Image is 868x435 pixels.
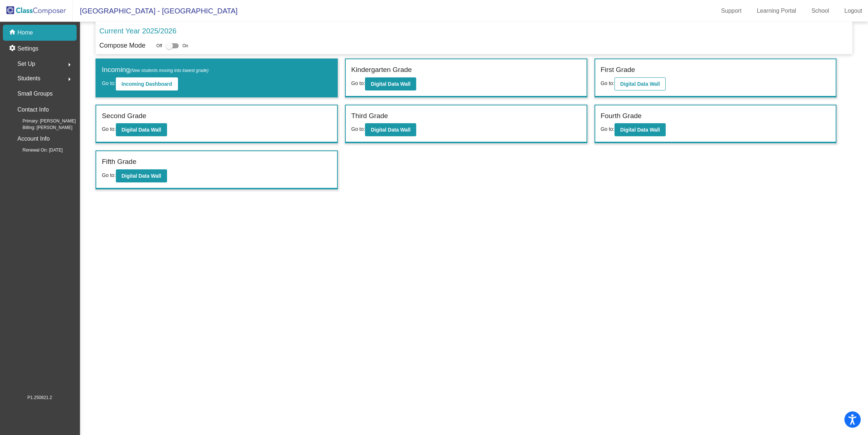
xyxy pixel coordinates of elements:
span: Students [17,73,40,84]
p: Small Groups [17,89,53,99]
b: Digital Data Wall [122,127,161,133]
p: Settings [17,44,38,53]
span: Go to: [102,80,115,86]
a: Logout [839,5,868,17]
b: Digital Data Wall [620,127,660,133]
span: On [182,43,188,49]
p: Home [17,28,33,37]
span: Primary: [PERSON_NAME] [11,118,76,124]
button: Digital Data Wall [116,169,167,182]
span: Set Up [17,59,35,69]
span: Renewal On: [DATE] [11,147,62,153]
button: Digital Data Wall [615,123,666,136]
p: Account Info [17,134,50,144]
span: Go to: [351,126,365,132]
p: Contact Info [17,105,49,115]
span: Go to: [351,80,365,86]
span: [GEOGRAPHIC_DATA] - [GEOGRAPHIC_DATA] [73,5,238,17]
label: Fifth Grade [102,157,136,167]
a: Support [715,5,747,17]
span: (New students moving into lowest grade) [130,68,209,73]
label: Second Grade [102,111,146,121]
label: Fourth Grade [601,111,642,121]
label: Kindergarten Grade [351,65,412,75]
mat-icon: arrow_right [65,75,74,84]
button: Digital Data Wall [116,123,167,136]
label: Third Grade [351,111,388,121]
b: Incoming Dashboard [122,81,172,87]
b: Digital Data Wall [620,81,660,87]
label: First Grade [601,65,635,75]
p: Compose Mode [99,41,145,51]
label: Incoming [102,65,208,75]
b: Digital Data Wall [371,127,410,133]
span: Go to: [601,126,615,132]
mat-icon: settings [9,44,17,53]
a: School [806,5,835,17]
button: Digital Data Wall [365,123,416,136]
span: Go to: [102,172,115,178]
p: Current Year 2025/2026 [99,25,176,36]
span: Off [156,43,162,49]
b: Digital Data Wall [122,173,161,179]
span: Go to: [601,80,615,86]
button: Incoming Dashboard [116,77,178,90]
span: Billing: [PERSON_NAME] [11,124,72,131]
button: Digital Data Wall [615,77,666,90]
button: Digital Data Wall [365,77,416,90]
span: Go to: [102,126,115,132]
mat-icon: arrow_right [65,60,74,69]
a: Learning Portal [751,5,802,17]
b: Digital Data Wall [371,81,410,87]
mat-icon: home [9,28,17,37]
